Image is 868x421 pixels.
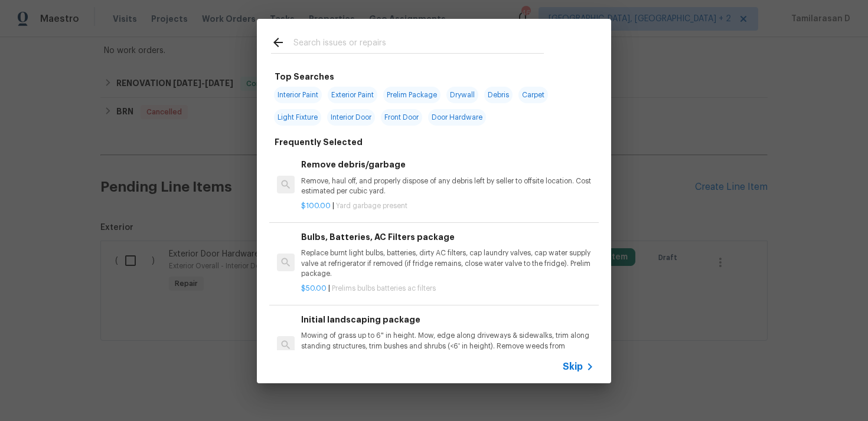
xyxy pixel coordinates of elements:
[484,87,513,103] span: Debris
[518,87,548,103] span: Carpet
[336,202,407,209] span: Yard garbage present
[428,109,486,126] span: Door Hardware
[301,285,327,292] span: $50.00
[301,202,331,209] span: $100.00
[328,87,377,103] span: Exterior Paint
[301,201,594,211] p: |
[563,361,583,373] span: Skip
[301,313,594,326] h6: Initial landscaping package
[383,87,440,103] span: Prelim Package
[301,158,594,171] h6: Remove debris/garbage
[327,109,375,126] span: Interior Door
[274,109,321,126] span: Light Fixture
[446,87,478,103] span: Drywall
[301,248,594,278] p: Replace burnt light bulbs, batteries, dirty AC filters, cap laundry valves, cap water supply valv...
[332,285,436,292] span: Prelims bulbs batteries ac filters
[301,284,594,294] p: |
[301,331,594,361] p: Mowing of grass up to 6" in height. Mow, edge along driveways & sidewalks, trim along standing st...
[274,87,322,103] span: Interior Paint
[301,231,594,244] h6: Bulbs, Batteries, AC Filters package
[301,176,594,196] p: Remove, haul off, and properly dispose of any debris left by seller to offsite location. Cost est...
[275,70,334,83] h6: Top Searches
[293,35,544,53] input: Search issues or repairs
[381,109,422,126] span: Front Door
[275,136,363,149] h6: Frequently Selected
